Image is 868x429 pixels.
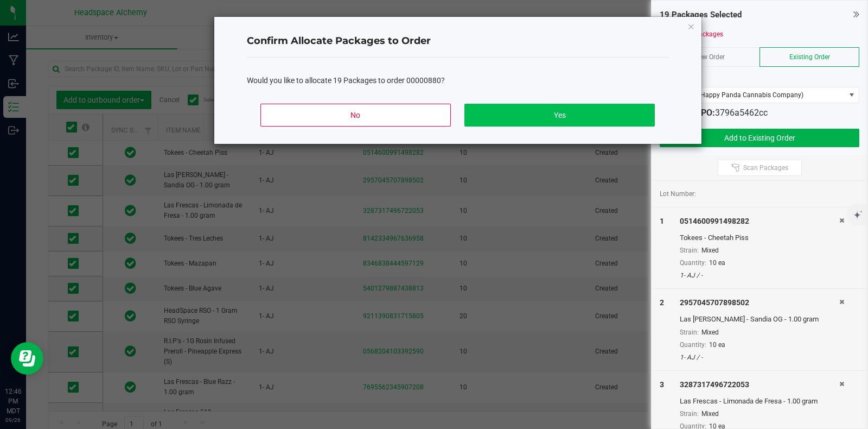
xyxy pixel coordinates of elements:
[247,75,669,86] div: Would you like to allocate 19 Packages to order 00000880?
[464,104,654,127] button: Yes
[247,34,669,48] h4: Confirm Allocate Packages to Order
[260,104,450,127] button: No
[11,342,43,375] iframe: Resource center
[687,20,695,33] button: Close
